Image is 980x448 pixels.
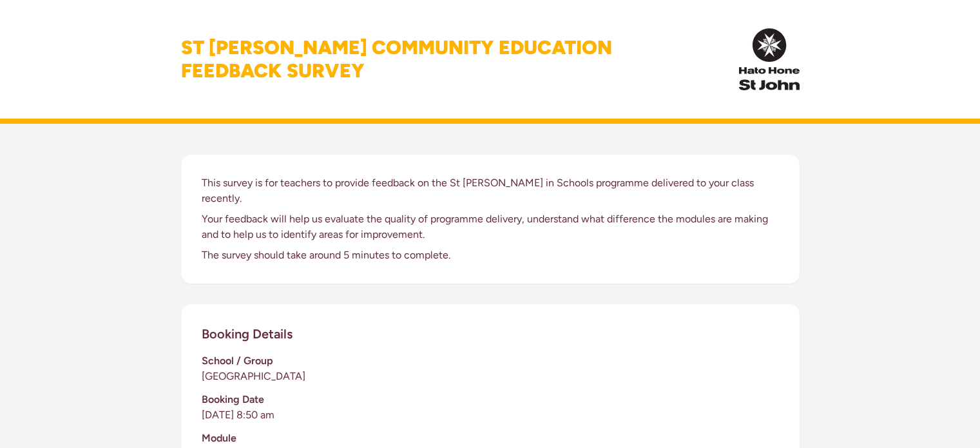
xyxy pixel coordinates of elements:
[202,211,779,242] p: Your feedback will help us evaluate the quality of programme delivery, understand what difference...
[202,431,779,446] h3: Module
[739,28,799,90] img: InPulse
[202,175,779,206] p: This survey is for teachers to provide feedback on the St [PERSON_NAME] in Schools programme deli...
[202,248,779,263] p: The survey should take around 5 minutes to complete.
[202,353,779,369] h3: School / Group
[181,36,612,83] h1: St [PERSON_NAME] Community Education Feedback Survey
[202,369,779,384] p: [GEOGRAPHIC_DATA]
[202,407,779,423] p: [DATE] 8:50 am
[202,325,293,343] h2: Booking Details
[202,392,779,407] h3: Booking Date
